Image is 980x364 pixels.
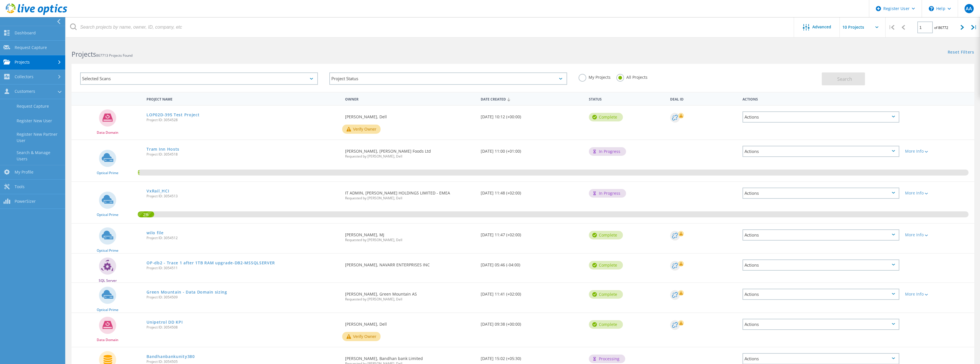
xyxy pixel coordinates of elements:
[144,93,342,104] div: Project Name
[146,320,183,324] a: Unipetrol DD KPI
[929,6,934,11] svg: \n
[905,191,971,195] div: More Info
[329,72,567,85] div: Project Status
[345,155,475,158] span: Requested by [PERSON_NAME], Dell
[66,17,794,37] input: Search projects by name, owner, ID, company, etc
[72,50,96,59] b: Projects
[905,233,971,237] div: More Info
[97,131,118,134] span: Data Domain
[345,196,475,200] span: Requested by [PERSON_NAME], Dell
[146,290,227,294] a: Green Mountain - Data Domain sizing
[740,93,902,104] div: Actions
[837,76,852,82] span: Search
[146,231,163,235] a: wilo file
[905,149,971,153] div: More Info
[342,93,478,104] div: Owner
[146,153,339,156] span: Project ID: 3054518
[478,182,586,201] div: [DATE] 11:48 (+02:00)
[146,113,199,117] a: LOP02D-395 Test Project
[138,211,154,217] span: 2%
[97,308,118,312] span: Optical Prime
[146,118,339,122] span: Project ID: 3054528
[948,50,974,55] a: Reset Filters
[146,189,169,193] a: VxRail_HCI
[743,229,899,241] div: Actions
[345,298,475,301] span: Requested by [PERSON_NAME], Dell
[589,113,623,121] div: Complete
[146,236,339,240] span: Project ID: 3054512
[589,261,623,269] div: Complete
[342,283,478,307] div: [PERSON_NAME], Green Mountain AS
[97,213,118,217] span: Optical Prime
[342,332,381,341] button: Verify Owner
[589,290,623,299] div: Complete
[342,224,478,247] div: [PERSON_NAME], MJ
[342,140,478,164] div: [PERSON_NAME], [PERSON_NAME] Foods Ltd
[589,231,623,239] div: Complete
[589,320,623,329] div: Complete
[146,194,339,198] span: Project ID: 3054513
[342,106,478,125] div: [PERSON_NAME], Dell
[146,261,275,265] a: OP-db2 - Trace 1 after 1TB RAM upgrade-DB2-MSSQLSERVER
[97,249,118,252] span: Optical Prime
[342,182,478,206] div: IT ADMIN, [PERSON_NAME] HOLDINGS LIMITED - EMEA
[968,17,980,38] div: |
[97,338,118,342] span: Data Domain
[743,259,899,271] div: Actions
[478,224,586,243] div: [DATE] 11:47 (+02:00)
[6,12,67,16] a: Live Optics Dashboard
[478,106,586,125] div: [DATE] 10:12 (+00:00)
[478,93,586,104] div: Date Created
[146,360,339,363] span: Project ID: 3054505
[478,283,586,302] div: [DATE] 11:41 (+02:00)
[589,189,626,198] div: In Progress
[743,289,899,300] div: Actions
[146,355,195,359] a: Bandhanbankunity380
[478,313,586,332] div: [DATE] 09:38 (+00:00)
[822,72,865,85] button: Search
[616,74,648,79] label: All Projects
[966,6,972,11] span: AA
[743,111,899,123] div: Actions
[743,188,899,199] div: Actions
[589,355,625,363] div: Processing
[812,25,831,29] span: Advanced
[743,146,899,157] div: Actions
[589,147,626,156] div: In Progress
[934,25,948,30] span: of 86772
[586,93,667,104] div: Status
[342,313,478,332] div: [PERSON_NAME], Dell
[345,238,475,242] span: Requested by [PERSON_NAME], Dell
[146,266,339,270] span: Project ID: 3054511
[886,17,897,38] div: |
[146,326,339,329] span: Project ID: 3054508
[342,254,478,273] div: [PERSON_NAME], NAVARR ENTERPRISES INC
[146,296,339,299] span: Project ID: 3054509
[905,292,971,296] div: More Info
[80,72,318,85] div: Selected Scans
[478,140,586,159] div: [DATE] 11:00 (+01:00)
[97,171,118,175] span: Optical Prime
[667,93,739,104] div: Deal Id
[138,170,139,175] span: 0.21%
[96,53,132,58] span: 867713 Projects Found
[342,125,381,134] button: Verify Owner
[99,279,117,282] span: SQL Server
[579,74,611,79] label: My Projects
[146,147,179,151] a: Tram Inn Hosts
[743,319,899,330] div: Actions
[478,254,586,273] div: [DATE] 05:46 (-04:00)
